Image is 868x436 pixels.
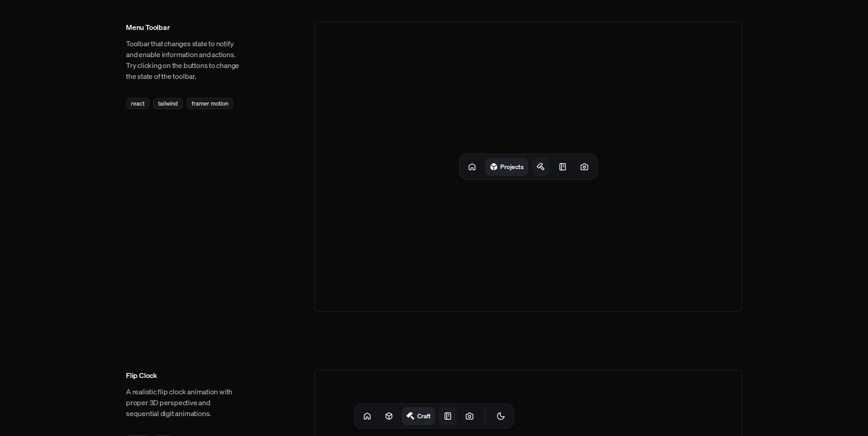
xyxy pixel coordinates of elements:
[187,98,233,109] div: framer motion
[126,22,242,33] h3: Menu Toolbar
[126,370,242,381] h3: Flip Clock
[500,162,524,171] h1: Projects
[492,407,510,425] button: Toggle Theme
[126,38,242,82] p: Toolbar that changes state to notify and enable information and actions. Try clicking on the butt...
[126,98,149,109] div: react
[417,412,431,420] h1: Craft
[126,386,242,419] p: A realistic flip clock animation with proper 3D perspective and sequential digit animations.
[153,98,183,109] div: tailwind
[402,407,435,425] a: Craft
